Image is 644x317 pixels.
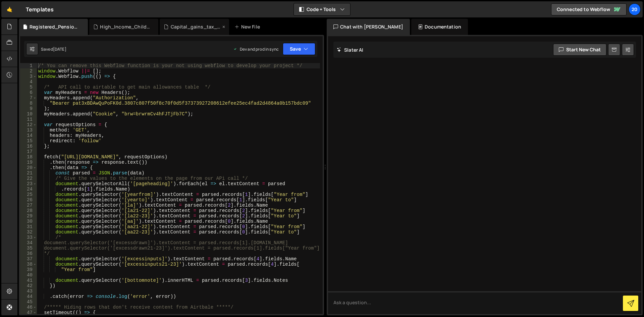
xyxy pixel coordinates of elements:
div: Templates [26,5,54,13]
button: Code + Tools [294,3,350,15]
div: 13 [20,127,37,133]
div: 4 [20,79,37,85]
div: 2 [20,68,37,74]
div: 7 [20,95,37,101]
div: Dev and prod in sync [233,46,279,52]
div: 34 [20,240,37,246]
div: High_Income_Child_Benefit_Charge.js [100,23,150,30]
div: 1 [20,63,37,68]
div: Saved [41,46,66,52]
div: 28 [20,208,37,213]
div: 9 [20,106,37,111]
div: 12 [20,122,37,127]
h2: Slater AI [337,47,364,53]
div: 18 [20,154,37,160]
a: 🤙 [1,1,18,17]
div: 29 [20,213,37,219]
div: 23 [20,181,37,187]
div: 37 [20,256,37,262]
div: Capital_gains_tax_and_inheritance_tax_rates.js [171,23,221,30]
div: 47 [20,310,37,315]
div: 40 [20,272,37,278]
button: Save [283,43,315,55]
div: 38 [20,262,37,267]
a: 20 [629,3,641,15]
div: 11 [20,117,37,122]
button: Start new chat [553,44,606,56]
div: 25 [20,192,37,197]
div: Documentation [411,19,468,35]
div: 27 [20,203,37,208]
a: Connected to Webflow [551,3,627,15]
div: [DATE] [53,46,66,52]
div: 33 [20,235,37,240]
div: 16 [20,144,37,149]
div: 32 [20,229,37,235]
div: 26 [20,197,37,203]
div: 44 [20,294,37,299]
div: 20 [20,165,37,170]
div: 45 [20,299,37,305]
div: 39 [20,267,37,272]
div: 10 [20,111,37,117]
div: 14 [20,133,37,138]
div: 19 [20,160,37,165]
div: 22 [20,176,37,181]
div: 30 [20,219,37,224]
div: 35 [20,246,37,251]
div: 41 [20,278,37,283]
div: 43 [20,288,37,294]
div: New File [234,23,263,30]
div: 8 [20,101,37,106]
div: 31 [20,224,37,229]
div: 15 [20,138,37,144]
div: 3 [20,74,37,79]
div: 17 [20,149,37,154]
div: 24 [20,187,37,192]
div: 6 [20,90,37,95]
div: 5 [20,85,37,90]
div: 42 [20,283,37,288]
div: Chat with [PERSON_NAME] [327,19,410,35]
div: Registered_Pension_Scheme_Limits.js [30,23,80,30]
div: 36 [20,251,37,256]
div: 46 [20,305,37,310]
div: 21 [20,170,37,176]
